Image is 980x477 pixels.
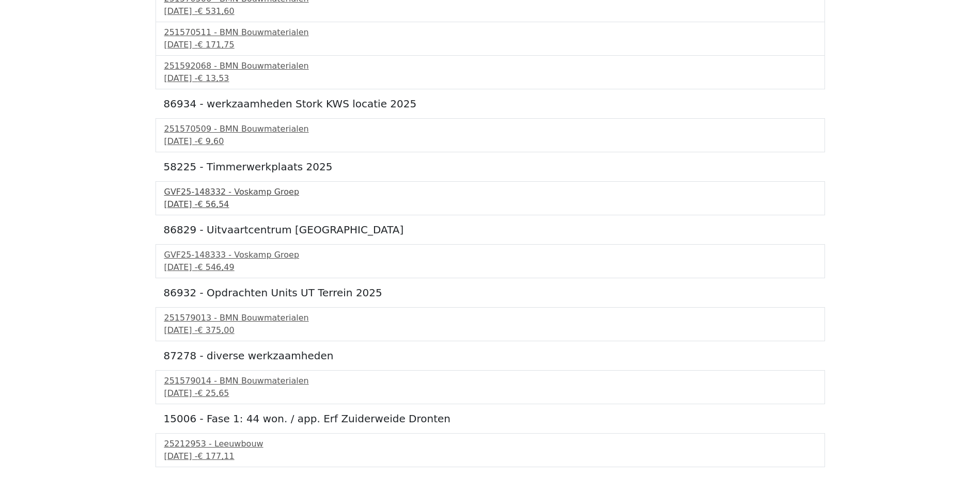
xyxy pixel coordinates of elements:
a: GVF25-148332 - Voskamp Groep[DATE] -€ 56,54 [164,186,816,211]
span: € 13,53 [197,73,229,83]
a: 251592068 - BMN Bouwmaterialen[DATE] -€ 13,53 [164,60,816,85]
div: [DATE] - [164,5,816,18]
span: € 531,60 [197,6,234,16]
a: 251570511 - BMN Bouwmaterialen[DATE] -€ 171,75 [164,26,816,51]
span: € 56,54 [197,199,229,209]
h5: 86934 - werkzaamheden Stork KWS locatie 2025 [164,98,817,110]
a: 251570509 - BMN Bouwmaterialen[DATE] -€ 9,60 [164,123,816,148]
h5: 86932 - Opdrachten Units UT Terrein 2025 [164,287,817,299]
div: [DATE] - [164,72,816,85]
div: [DATE] - [164,261,816,274]
a: 251579014 - BMN Bouwmaterialen[DATE] -€ 25,65 [164,375,816,400]
div: [DATE] - [164,135,816,148]
a: 251579013 - BMN Bouwmaterialen[DATE] -€ 375,00 [164,312,816,337]
span: € 9,60 [197,136,224,146]
div: GVF25-148332 - Voskamp Groep [164,186,816,198]
span: € 546,49 [197,262,234,272]
div: [DATE] - [164,387,816,400]
div: 251579013 - BMN Bouwmaterialen [164,312,816,324]
h5: 15006 - Fase 1: 44 won. / app. Erf Zuiderweide Dronten [164,412,817,425]
div: 25212953 - Leeuwbouw [164,438,816,450]
div: [DATE] - [164,198,816,211]
h5: 87278 - diverse werkzaamheden [164,349,817,362]
div: [DATE] - [164,450,816,463]
div: 251570509 - BMN Bouwmaterialen [164,123,816,135]
h5: 86829 - Uitvaartcentrum [GEOGRAPHIC_DATA] [164,224,817,236]
a: 25212953 - Leeuwbouw[DATE] -€ 177,11 [164,438,816,463]
div: GVF25-148333 - Voskamp Groep [164,249,816,261]
div: 251579014 - BMN Bouwmaterialen [164,375,816,387]
span: € 375,00 [197,325,234,335]
h5: 58225 - Timmerwerkplaats 2025 [164,161,817,173]
span: € 177,11 [197,451,234,461]
div: [DATE] - [164,324,816,337]
span: € 25,65 [197,388,229,398]
span: € 171,75 [197,40,234,50]
div: [DATE] - [164,39,816,51]
div: 251570511 - BMN Bouwmaterialen [164,26,816,39]
div: 251592068 - BMN Bouwmaterialen [164,60,816,72]
a: GVF25-148333 - Voskamp Groep[DATE] -€ 546,49 [164,249,816,274]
